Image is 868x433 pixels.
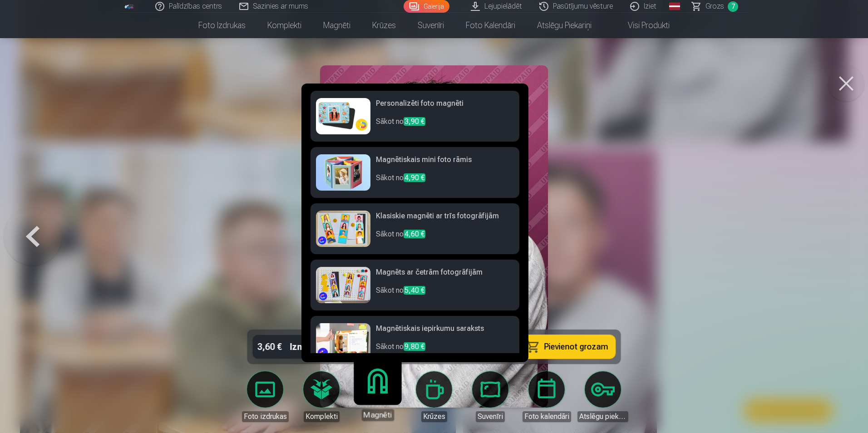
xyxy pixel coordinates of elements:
a: Komplekti [296,371,347,422]
div: Krūzes [421,411,447,422]
h6: Personalizēti foto magnēti [376,98,514,116]
p: Sākot no [376,229,514,247]
div: 10x15cm [290,335,360,359]
p: Sākot no [376,341,514,359]
a: Magnēts ar četrām fotogrāfijāmSākot no5,40 € [311,260,519,310]
div: 3,60 € [253,335,286,359]
a: Komplekti [256,13,312,38]
a: Krūzes [361,13,407,38]
div: Komplekti [304,411,340,422]
div: Magnēti [361,409,394,421]
p: Sākot no [376,172,514,191]
span: Pievienot grozam [544,343,608,351]
a: Krūzes [409,371,459,422]
a: Visi produkti [602,13,681,38]
a: Suvenīri [465,371,516,422]
a: Personalizēti foto magnētiSākot no3,90 € [311,91,519,142]
span: 4,60 € [404,230,425,238]
a: Magnēti [350,365,405,421]
p: Sākot no [376,116,514,134]
a: Magnēti [312,13,361,38]
h6: Klasiskie magnēti ar trīs fotogrāfijām [376,211,514,229]
span: Grozs [705,1,724,12]
a: Magnētiskais mini foto rāmisSākot no4,90 € [311,147,519,198]
div: Suvenīri [476,411,505,422]
a: Foto kalendāri [455,13,526,38]
span: 7 [728,1,738,12]
a: Atslēgu piekariņi [577,371,628,422]
strong: Izmērs : [290,340,321,353]
span: 3,90 € [404,117,425,126]
a: Foto izdrukas [240,371,291,422]
button: Pievienot grozam [519,335,616,359]
img: /fa1 [124,4,134,9]
span: 9,80 € [404,342,425,351]
div: Foto kalendāri [523,411,571,422]
a: Suvenīri [407,13,455,38]
span: 5,40 € [404,286,425,295]
a: Magnētiskais iepirkumu sarakstsSākot no9,80 € [311,316,519,367]
h6: Magnētiskais iepirkumu saraksts [376,323,514,341]
a: Klasiskie magnēti ar trīs fotogrāfijāmSākot no4,60 € [311,203,519,254]
div: Atslēgu piekariņi [577,411,628,422]
div: Foto izdrukas [242,411,289,422]
a: Foto izdrukas [187,13,256,38]
a: Foto kalendāri [521,371,572,422]
h6: Magnētiskais mini foto rāmis [376,154,514,172]
h6: Magnēts ar četrām fotogrāfijām [376,267,514,285]
p: Sākot no [376,285,514,303]
span: 4,90 € [404,173,425,182]
a: Atslēgu piekariņi [526,13,602,38]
